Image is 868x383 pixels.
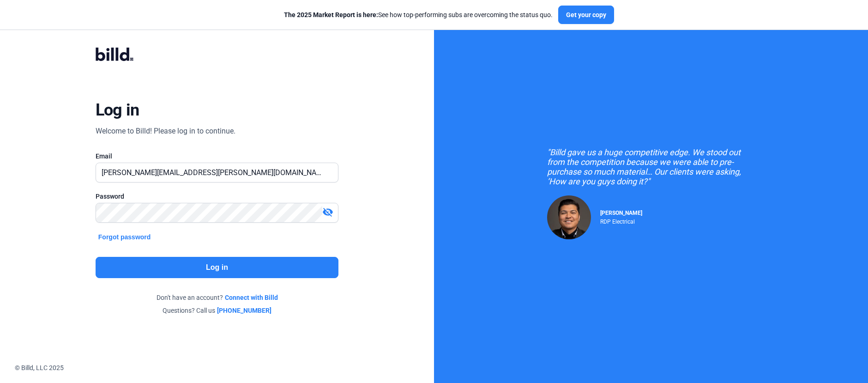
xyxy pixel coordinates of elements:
[600,210,642,216] span: [PERSON_NAME]
[96,152,338,161] div: Email
[96,126,235,137] div: Welcome to Billd! Please log in to continue.
[96,232,154,242] button: Forgot password
[96,293,338,302] div: Don't have an account?
[322,207,333,218] mat-icon: visibility_off
[217,306,271,315] a: [PHONE_NUMBER]
[96,100,139,120] div: Log in
[558,6,614,24] button: Get your copy
[96,306,338,315] div: Questions? Call us
[96,257,338,278] button: Log in
[225,293,278,302] a: Connect with Billd
[547,195,591,239] img: Raul Pacheco
[96,192,338,201] div: Password
[600,216,642,225] div: RDP Electrical
[547,147,755,186] div: "Billd gave us a huge competitive edge. We stood out from the competition because we were able to...
[284,10,553,19] div: See how top-performing subs are overcoming the status quo.
[284,11,378,18] span: The 2025 Market Report is here:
